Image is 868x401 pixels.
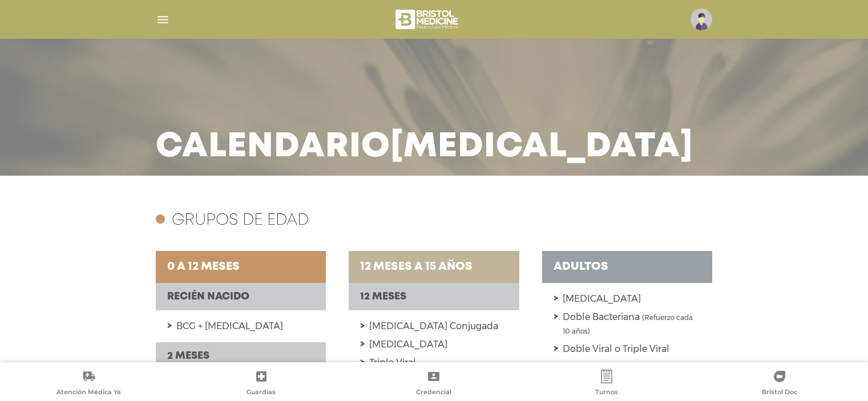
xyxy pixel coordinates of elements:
a: Turnos [520,370,693,399]
h3: Calendario [MEDICAL_DATA] [156,132,693,162]
h4: Grupos de edad [172,213,309,228]
img: Cober_menu-lines-white.svg [156,13,170,27]
span: Triple Viral [369,357,416,368]
a: Atención Médica Ya [2,370,175,399]
span: [MEDICAL_DATA] Conjugada [369,321,498,331]
span: [MEDICAL_DATA] [369,339,447,350]
h4: 2 Meses [156,342,326,370]
h4: 12 Meses [349,283,519,310]
span: Doble Bacteriana [563,311,640,322]
a: Bristol Doc [693,370,866,399]
a: Credencial [348,370,520,399]
h5: Adultos [554,260,701,274]
h4: Recién nacido [156,283,326,310]
span: Turnos [595,388,618,398]
span: [MEDICAL_DATA] [563,293,641,304]
span: Guardias [247,388,276,398]
span: BCG + [MEDICAL_DATA] [176,321,283,331]
img: bristol-medicine-blanco.png [394,6,462,33]
a: Guardias [175,370,348,399]
span: Credencial [416,388,451,398]
span: Doble Viral o Triple Viral [563,343,669,354]
span: Atención Médica Ya [56,388,121,398]
img: profile-placeholder.svg [691,9,712,30]
h5: 0 a 12 meses [167,260,315,274]
span: Bristol Doc [762,388,797,398]
h5: 12 Meses a 15 Años [360,260,508,274]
